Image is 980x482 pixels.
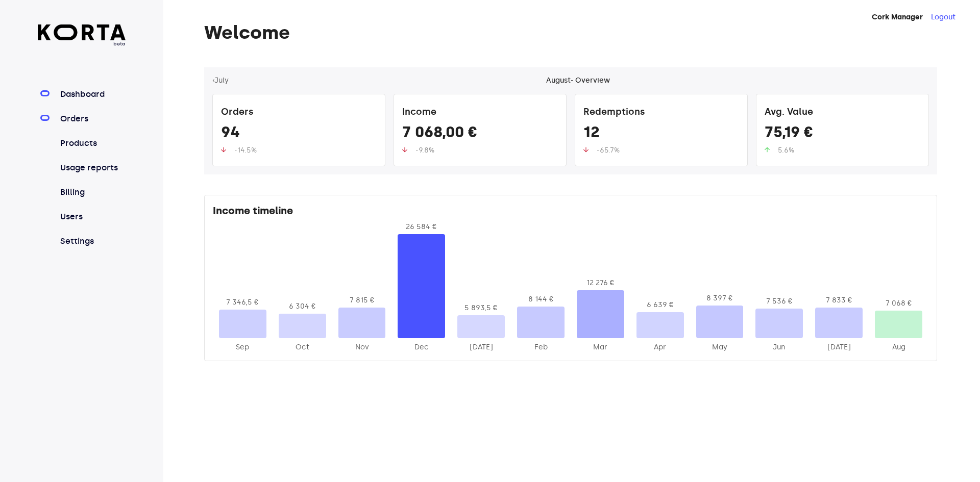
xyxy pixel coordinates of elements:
[402,123,558,145] div: 7 068,00 €
[219,297,266,308] div: 7 346,5 €
[38,24,126,47] a: beta
[221,103,377,123] div: Orders
[213,204,928,222] div: Income timeline
[517,342,565,352] div: 2025-Feb
[58,137,126,149] a: Products
[765,147,770,153] img: up
[457,303,505,313] div: 5 893,5 €
[636,300,684,310] div: 6 639 €
[778,146,794,155] span: 5.6%
[815,342,863,352] div: 2025-Jul
[402,103,558,123] div: Income
[875,298,922,309] div: 7 068 €
[338,342,386,352] div: 2024-Nov
[577,342,624,352] div: 2025-Mar
[755,296,803,307] div: 7 536 €
[58,162,126,174] a: Usage reports
[279,301,326,312] div: 6 304 €
[338,295,386,306] div: 7 815 €
[38,40,126,47] span: beta
[636,342,684,352] div: 2025-Apr
[204,22,937,43] h1: Welcome
[234,146,257,155] span: -14.5%
[517,294,565,305] div: 8 144 €
[815,295,863,306] div: 7 833 €
[597,146,620,155] span: -65.7%
[212,75,229,86] button: ‹July
[415,146,434,155] span: -9.8%
[58,235,126,247] a: Settings
[765,103,920,123] div: Avg. Value
[58,113,126,125] a: Orders
[221,123,377,145] div: 94
[398,342,445,352] div: 2024-Dec
[755,342,803,352] div: 2025-Jun
[875,342,922,352] div: 2025-Aug
[279,342,326,352] div: 2024-Oct
[583,147,589,153] img: up
[221,147,226,153] img: up
[765,123,920,145] div: 75,19 €
[457,342,505,352] div: 2025-Jan
[872,13,923,21] strong: Cork Manager
[58,211,126,223] a: Users
[583,123,739,145] div: 12
[696,342,744,352] div: 2025-May
[58,186,126,198] a: Billing
[398,222,445,232] div: 26 584 €
[577,278,624,288] div: 12 276 €
[58,88,126,100] a: Dashboard
[38,24,126,40] img: Korta
[402,147,407,153] img: up
[696,293,744,303] div: 8 397 €
[931,12,955,22] button: Logout
[583,103,739,123] div: Redemptions
[546,75,610,86] div: August - Overview
[219,342,266,352] div: 2024-Sep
